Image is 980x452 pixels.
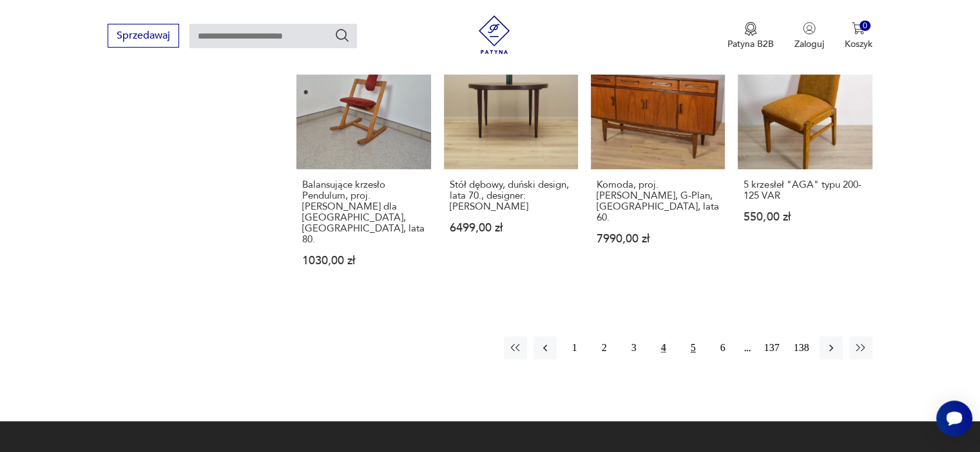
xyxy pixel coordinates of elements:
[860,21,870,32] div: 0
[563,336,586,359] button: 1
[622,336,646,359] button: 3
[790,336,813,359] button: 138
[727,22,774,50] button: Patyna B2B
[744,22,757,36] img: Ikona medalu
[296,35,430,291] a: KlasykBalansujące krzesło Pendulum, proj. P. Opsvik dla Stokke, Norwegia, lata 80.Balansujące krz...
[738,35,872,291] a: Klasyk5 krzesłeł "AGA" typu 200-125 VAR5 krzesłeł "AGA" typu 200-125 VAR550,00 zł
[475,15,514,54] img: Patyna - sklep z meblami i dekoracjami vintage
[334,28,350,43] button: Szukaj
[845,22,872,50] button: 0Koszyk
[727,22,774,50] a: Ikona medaluPatyna B2B
[852,22,865,35] img: Ikona koszyka
[744,179,866,201] h3: 5 krzesłeł "AGA" typu 200-125 VAR
[794,22,824,50] button: Zaloguj
[744,212,866,222] p: 550,00 zł
[597,179,719,223] h3: Komoda, proj. [PERSON_NAME], G-Plan, [GEOGRAPHIC_DATA], lata 60.
[108,24,179,48] button: Sprzedawaj
[593,336,616,359] button: 2
[803,22,816,35] img: Ikonka użytkownika
[597,233,719,244] p: 7990,00 zł
[845,38,872,50] p: Koszyk
[727,38,774,50] p: Patyna B2B
[444,35,578,291] a: KlasykStół dębowy, duński design, lata 70., designer: Kai KristiansenStół dębowy, duński design, ...
[936,401,972,437] iframe: Smartsupp widget button
[591,35,725,291] a: KlasykKomoda, proj. V. Wilkins, G-Plan, Wielka Brytania, lata 60.Komoda, proj. [PERSON_NAME], G-P...
[711,336,735,359] button: 6
[450,222,572,233] p: 6499,00 zł
[302,255,425,266] p: 1030,00 zł
[450,179,572,212] h3: Stół dębowy, duński design, lata 70., designer: [PERSON_NAME]
[652,336,675,359] button: 4
[794,38,824,50] p: Zaloguj
[760,336,783,359] button: 137
[302,179,425,245] h3: Balansujące krzesło Pendulum, proj. [PERSON_NAME] dla [GEOGRAPHIC_DATA], [GEOGRAPHIC_DATA], lata 80.
[682,336,705,359] button: 5
[108,32,179,41] a: Sprzedawaj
